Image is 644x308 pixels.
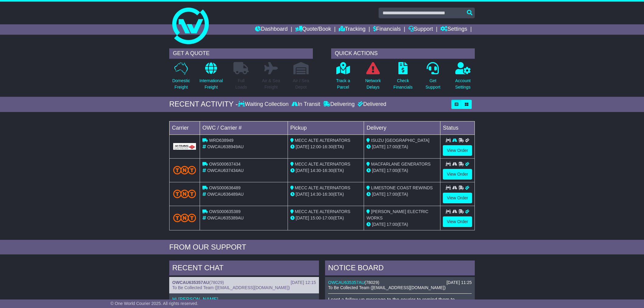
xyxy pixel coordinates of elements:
[207,168,244,173] span: OWCAU637434AU
[387,192,397,197] span: 17:00
[199,78,223,90] p: International Freight
[110,301,198,306] span: © One World Courier 2025. All rights reserved.
[209,138,233,143] span: WRD638949
[173,190,196,198] img: TNT_Domestic.png
[209,185,241,190] span: OWS000636489
[199,62,223,94] a: InternationalFreight
[366,144,438,150] div: (ETA)
[356,101,386,108] div: Delivered
[372,192,385,197] span: [DATE]
[336,62,350,94] a: Track aParcel
[440,121,475,135] td: Status
[207,215,244,220] span: OWCAU635389AU
[408,24,433,35] a: Support
[366,191,438,198] div: (ETA)
[172,296,316,302] p: Hi [PERSON_NAME],
[255,24,288,35] a: Dashboard
[440,24,467,35] a: Settings
[366,221,438,228] div: (ETA)
[371,138,429,143] span: ISUZU [GEOGRAPHIC_DATA]
[169,243,475,252] div: FROM OUR SUPPORT
[443,145,472,156] a: View Order
[169,261,319,277] div: RECENT CHAT
[296,192,309,197] span: [DATE]
[366,280,378,285] span: 78029
[446,280,472,285] div: [DATE] 11:25
[172,78,190,90] p: Domestic Freight
[366,167,438,174] div: (ETA)
[366,209,428,220] span: [PERSON_NAME] ELECTRIC WORKS
[373,24,401,35] a: Financials
[295,138,351,143] span: MECC ALTE ALTERNATORS
[295,185,351,190] span: MECC ALTE ALTERNATORS
[169,100,238,109] div: RECENT ACTIVITY -
[322,144,333,149] span: 16:30
[364,121,440,135] td: Delivery
[207,192,244,197] span: OWCAU636489AU
[371,185,433,190] span: LIMESTONE COAST REWINDS
[310,215,321,220] span: 15:00
[310,192,321,197] span: 14:30
[290,101,322,108] div: In Transit
[455,78,471,90] p: Account Settings
[393,62,413,94] a: CheckFinancials
[443,193,472,203] a: View Order
[455,62,471,94] a: AccountSettings
[325,261,475,277] div: NOTICE BOARD
[371,162,431,166] span: MACFARLANE GENERATORS
[293,78,309,90] p: Air / Sea Depot
[322,192,333,197] span: 16:30
[173,166,196,174] img: TNT_Domestic.png
[172,280,316,285] div: ( )
[172,280,209,285] a: OWCAU635357AU
[372,168,385,173] span: [DATE]
[233,78,249,90] p: Full Loads
[322,168,333,173] span: 16:30
[211,280,222,285] span: 78029
[295,162,351,166] span: MECC ALTE ALTERNATORS
[296,144,309,149] span: [DATE]
[296,168,309,173] span: [DATE]
[207,144,244,149] span: OWCAU638949AU
[328,285,446,290] span: To Be Collected Team ([EMAIL_ADDRESS][DOMAIN_NAME])
[365,62,381,94] a: NetworkDelays
[425,62,441,94] a: GetSupport
[372,222,385,227] span: [DATE]
[310,144,321,149] span: 12:00
[290,144,362,150] div: - (ETA)
[322,215,333,220] span: 17:00
[262,78,280,90] p: Air & Sea Freight
[295,24,331,35] a: Quote/Book
[291,280,316,285] div: [DATE] 12:15
[339,24,366,35] a: Tracking
[425,78,440,90] p: Get Support
[295,209,351,214] span: MECC ALTE ALTERNATORS
[209,209,241,214] span: OWS000635389
[172,285,290,290] span: To Be Collected Team ([EMAIL_ADDRESS][DOMAIN_NAME])
[365,78,381,90] p: Network Delays
[387,168,397,173] span: 17:00
[387,144,397,149] span: 17:00
[443,169,472,180] a: View Order
[200,121,288,135] td: OWC / Carrier #
[290,215,362,221] div: - (ETA)
[288,121,364,135] td: Pickup
[328,280,472,285] div: ( )
[169,48,313,59] div: GET A QUOTE
[331,48,475,59] div: QUICK ACTIONS
[443,216,472,227] a: View Order
[394,78,413,90] p: Check Financials
[310,168,321,173] span: 14:30
[336,78,350,90] p: Track a Parcel
[290,167,362,174] div: - (ETA)
[387,222,397,227] span: 17:00
[238,101,290,108] div: Waiting Collection
[209,162,241,166] span: OWS000637434
[328,280,365,285] a: OWCAU635357AU
[372,144,385,149] span: [DATE]
[173,214,196,222] img: TNT_Domestic.png
[172,62,190,94] a: DomesticFreight
[290,191,362,198] div: - (ETA)
[173,143,196,150] img: GetCarrierServiceLogo
[322,101,356,108] div: Delivering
